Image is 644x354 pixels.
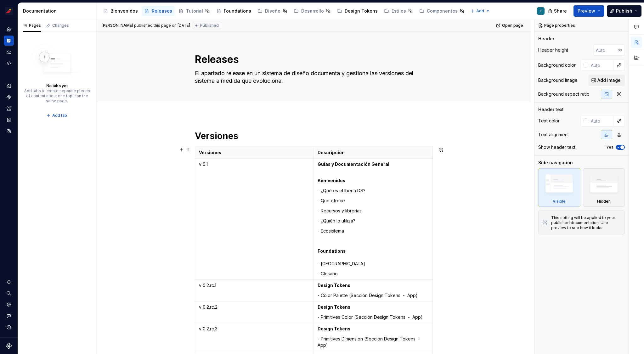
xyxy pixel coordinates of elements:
div: Text color [538,118,560,124]
a: Releases [142,6,175,16]
img: 55604660-494d-44a9-beb2-692398e9940a.png [5,7,13,15]
a: Documentation [4,36,14,46]
a: Supernova Logo [6,343,12,349]
button: Add [468,7,492,15]
p: v 0.2.rc.3 [199,326,310,332]
strong: Bienvenidos [318,178,345,183]
div: Page tree [100,5,467,17]
p: - Primitives Dimension (Sección Design Tokens - App) [318,336,429,348]
div: Header height [538,47,568,53]
div: Diseño [265,8,280,14]
div: Header [538,36,554,42]
div: Tutorial [186,8,203,14]
strong: Design Tokens [318,304,350,310]
p: - Ecosistema [318,228,429,234]
input: Auto [588,59,614,71]
span: Add image [597,77,621,83]
div: Visible [538,168,580,207]
a: Code automation [4,58,14,68]
div: Visible [553,199,566,204]
a: Design Tokens [335,6,380,16]
div: Background color [538,62,576,68]
button: Search ⌘K [4,288,14,298]
a: Analytics [4,47,14,57]
span: [PERSON_NAME] [102,23,133,28]
textarea: Releases [194,52,432,67]
p: v 0.1 [199,161,310,167]
div: Contact support [4,311,14,321]
a: Storybook stories [4,115,14,125]
p: - Color Palette (Sección Design Tokens - App) [318,292,429,299]
a: Bienvenidos [100,6,140,16]
input: Auto [588,115,614,126]
a: Design tokens [4,81,14,91]
p: - [GEOGRAPHIC_DATA] [318,248,429,267]
div: Hidden [597,199,611,204]
strong: Design Tokens [318,283,350,288]
a: Estilos [381,6,415,16]
a: Diseño [255,6,290,16]
a: Home [4,24,14,34]
a: Data sources [4,126,14,136]
p: - ¿Quién lo utiliza? [318,218,429,224]
p: v 0.2.rc.1 [199,282,310,289]
a: Desarrollo [291,6,333,16]
p: - Glosario [318,271,429,277]
a: Componentes [417,6,467,16]
div: Desarrollo [301,8,324,14]
a: Assets [4,104,14,114]
a: Foundations [214,6,254,16]
div: Documentation [23,8,94,14]
div: T [539,8,542,14]
h1: Versiones [195,130,433,142]
div: Text alignment [538,132,569,138]
span: Published [200,23,219,28]
p: - Primitives Color (Sección Design Tokens - App) [318,314,429,320]
button: Publish [607,5,641,17]
button: Add image [588,75,625,86]
div: Background image [538,77,578,83]
button: Notifications [4,277,14,287]
div: Foundations [224,8,251,14]
strong: Design Tokens [318,326,350,331]
label: Yes [606,145,613,150]
div: Componentes [427,8,458,14]
textarea: El apartado release en un sistema de diseño documenta y gestiona las versiones del sistema a medi... [194,68,432,86]
div: Changes [52,23,69,28]
p: v 0.2.rc.2 [199,304,310,310]
strong: Guías y Documentación General [318,161,389,167]
p: - Que ofrece [318,198,429,204]
div: Side navigation [538,160,573,166]
a: Settings [4,300,14,310]
p: - ¿Qué es el Iberia DS? [318,188,429,194]
div: Estilos [392,8,406,14]
div: Components [4,92,14,102]
p: Versiones [199,149,310,156]
input: Auto [593,44,618,56]
strong: Foundations [318,248,346,254]
div: Bienvenidos [110,8,138,14]
a: Open page [494,21,526,30]
span: Publish [616,8,632,14]
div: Add tabs to create separate pieces of content about one topic on the same page. [24,88,90,104]
div: Releases [152,8,172,14]
div: Pages [23,23,41,28]
div: Background aspect ratio [538,91,590,97]
span: Add tab [52,113,67,118]
div: Hidden [583,168,625,207]
button: Share [545,5,571,17]
span: Preview [578,8,595,14]
div: published this page on [DATE] [134,23,190,28]
button: Add tab [44,111,70,120]
div: This setting will be applied to your published documentation. Use preview to see how it looks. [551,215,621,230]
p: px [618,48,622,53]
